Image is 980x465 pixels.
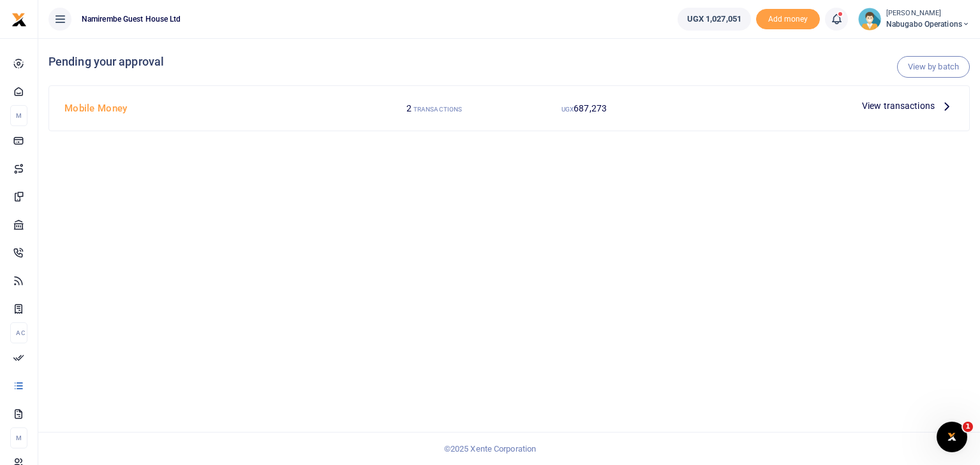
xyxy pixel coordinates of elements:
span: UGX 1,027,051 [687,13,741,25]
h4: Mobile Money [64,101,354,115]
span: Nabugabo operations [886,18,970,30]
small: [PERSON_NAME] [886,8,970,19]
li: Toup your wallet [756,9,820,30]
span: 2 [406,103,412,113]
a: UGX 1,027,051 [678,8,751,31]
li: M [10,105,27,126]
li: Ac [10,322,27,343]
img: profile-user [858,8,881,31]
li: Wallet ballance [672,8,756,31]
iframe: Intercom live chat [937,422,967,452]
img: logo-small [11,12,27,27]
span: 687,273 [574,103,607,113]
span: Namirembe Guest House Ltd [77,13,186,25]
a: logo-small logo-large logo-large [11,14,27,24]
span: View transactions [862,99,935,113]
small: UGX [561,106,574,113]
a: View by batch [897,56,970,78]
small: TRANSACTIONS [413,106,462,113]
span: Add money [756,9,820,30]
a: profile-user [PERSON_NAME] Nabugabo operations [858,8,970,31]
a: Add money [756,13,820,23]
h4: Pending your approval [48,55,970,69]
span: 1 [963,422,973,432]
li: M [10,427,27,448]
